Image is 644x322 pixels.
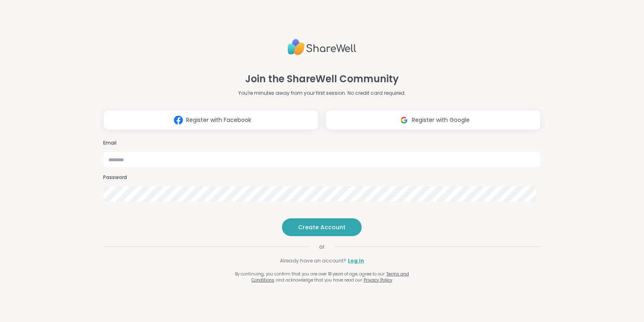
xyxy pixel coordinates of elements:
[309,243,335,251] span: or
[288,36,356,59] img: ShareWell Logo
[238,90,406,97] p: You're minutes away from your first session. No credit card required.
[171,113,186,128] img: ShareWell Logomark
[325,110,541,130] button: Register with Google
[276,277,362,283] span: and acknowledge that you have read our
[348,257,364,264] a: Log in
[252,271,409,283] a: Terms and Conditions
[186,116,251,124] span: Register with Facebook
[298,223,345,231] span: Create Account
[412,116,470,124] span: Register with Google
[103,110,319,130] button: Register with Facebook
[280,257,346,264] span: Already have an account?
[235,271,385,277] span: By continuing, you confirm that you are over 18 years of age, agree to our
[103,140,541,147] h3: Email
[396,113,412,128] img: ShareWell Logomark
[282,218,362,236] button: Create Account
[364,277,392,283] a: Privacy Policy
[245,72,399,86] h1: Join the ShareWell Community
[103,174,541,181] h3: Password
